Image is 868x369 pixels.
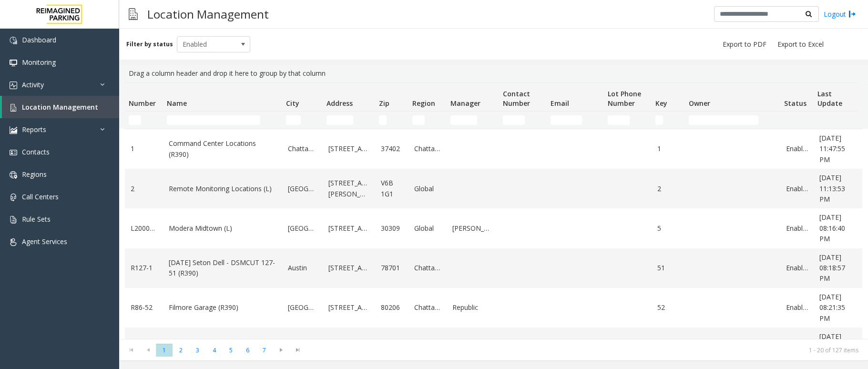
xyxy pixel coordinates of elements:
input: Address Filter [327,115,353,125]
a: [DATE] Seton Dell - DSMCUT 127-51 (R390) [169,257,276,279]
span: Agent Services [22,237,67,246]
td: Number Filter [125,112,163,129]
a: Filmore Garage (R390) [169,302,276,313]
a: [DATE] 11:13:53 PM [819,173,856,205]
img: 'icon' [10,149,17,156]
a: 37402 [381,143,403,154]
input: Region Filter [412,115,425,125]
span: Export to PDF [723,40,766,49]
span: Number [129,99,156,108]
a: Global [414,184,441,194]
span: [DATE] 02:59:05 AM [819,332,845,362]
td: City Filter [282,112,323,129]
span: Call Centers [22,192,59,201]
a: [DATE] 08:16:40 PM [819,212,856,244]
img: 'icon' [10,37,17,44]
td: Owner Filter [685,112,780,129]
a: [DATE] 08:21:35 PM [819,292,856,324]
a: Enabled [786,184,808,194]
input: Number Filter [129,115,141,125]
a: 2 [657,184,679,194]
span: Dashboard [22,35,56,44]
a: R86-52 [131,302,157,313]
span: Page 2 [173,344,189,357]
span: Owner [689,99,710,108]
input: Zip Filter [379,115,387,125]
input: Email Filter [551,115,582,125]
span: Region [412,99,435,108]
td: Lot Phone Number Filter [604,112,652,129]
img: 'icon' [10,216,17,224]
span: Lot Phone Number [608,89,641,108]
span: [DATE] 08:18:57 PM [819,253,845,283]
a: Chattanooga [414,302,441,313]
a: Enabled [786,143,808,154]
span: Page 3 [189,344,206,357]
a: Republic [452,302,493,313]
a: Enabled [786,302,808,313]
span: Go to the next page [273,343,289,357]
input: Key Filter [655,115,663,125]
img: 'icon' [10,126,17,134]
a: BCC Garage (Also known as ANB Garage) (R390) [169,337,276,358]
span: Monitoring [22,58,56,67]
a: [GEOGRAPHIC_DATA] [288,302,317,313]
span: Location Management [22,102,98,112]
a: Modera Midtown (L) [169,223,276,234]
a: 1 [657,143,679,154]
a: [DATE] 08:18:57 PM [819,252,856,284]
a: Location Management [2,96,119,118]
img: logout [848,9,856,19]
a: [DATE] 02:59:05 AM [819,331,856,363]
kendo-pager-info: 1 - 20 of 127 items [312,346,858,354]
button: Export to PDF [719,38,770,51]
button: Export to Excel [774,38,827,51]
a: Enabled [786,223,808,234]
td: Region Filter [408,112,447,129]
a: 1 [131,143,157,154]
a: 5 [657,223,679,234]
td: Contact Number Filter [499,112,547,129]
span: Enabled [177,37,235,52]
span: [DATE] 08:21:35 PM [819,292,845,323]
span: Key [655,99,667,108]
img: 'icon' [10,194,17,201]
td: Address Filter [323,112,375,129]
a: Chattanooga [414,143,441,154]
td: Key Filter [652,112,685,129]
a: Chattanooga [288,143,317,154]
input: City Filter [286,115,301,125]
input: Name Filter [167,115,260,125]
span: Email [551,99,569,108]
span: Contacts [22,147,50,156]
img: pageIcon [129,2,138,26]
a: [DATE] 11:47:55 PM [819,133,856,165]
span: Zip [379,99,389,108]
a: 2 [131,184,157,194]
a: [GEOGRAPHIC_DATA] [288,184,317,194]
input: Contact Number Filter [503,115,525,125]
span: Last Update [817,89,842,108]
a: [STREET_ADDRESS] [328,223,369,234]
a: L20000500 [131,223,157,234]
a: Chattanooga [414,263,441,273]
a: Remote Monitoring Locations (L) [169,184,276,194]
span: Rule Sets [22,215,51,224]
span: Reports [22,125,46,134]
span: City [286,99,299,108]
span: Address [327,99,353,108]
a: Enabled [786,263,808,273]
span: Page 7 [256,344,273,357]
img: 'icon' [10,238,17,246]
a: [STREET_ADDRESS] [328,302,369,313]
input: Owner Filter [689,115,758,125]
span: Activity [22,80,44,89]
a: Global [414,223,441,234]
td: Manager Filter [447,112,499,129]
label: Filter by status [126,40,173,49]
span: Regions [22,170,47,179]
a: [STREET_ADDRESS] [328,263,369,273]
a: [GEOGRAPHIC_DATA] [288,223,317,234]
span: Go to the last page [291,346,304,354]
th: Status [780,83,814,112]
